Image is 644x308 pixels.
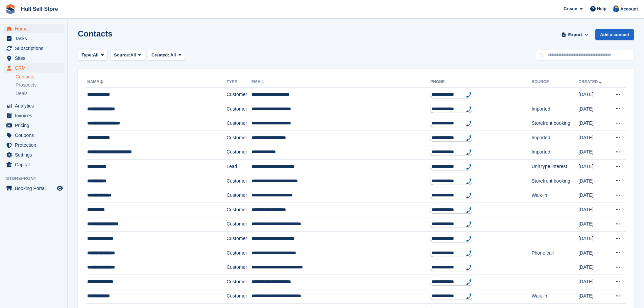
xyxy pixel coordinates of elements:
span: Deals [16,90,28,97]
a: menu [3,160,64,169]
img: stora-icon-8386f47178a22dfd0bd8f6a31ec36ba5ce8667c1dd55bd0f319d3a0aa187defe.svg [5,4,16,14]
span: Export [568,31,582,38]
img: hfpfyWBK5wQHBAGPgDf9c6qAYOxxMAAAAASUVORK5CYII= [466,236,472,242]
a: Deals [16,90,64,97]
a: menu [3,34,64,43]
span: Create [564,5,577,12]
span: Account [620,6,638,13]
span: Subscriptions [15,44,55,53]
span: Coupons [15,131,55,140]
img: hfpfyWBK5wQHBAGPgDf9c6qAYOxxMAAAAASUVORK5CYII= [466,135,472,141]
a: menu [3,63,64,73]
td: [DATE] [578,203,609,217]
img: hfpfyWBK5wQHBAGPgDf9c6qAYOxxMAAAAASUVORK5CYII= [466,178,472,184]
span: CRM [15,63,55,73]
td: Customer [226,102,252,116]
td: Customer [226,174,252,188]
span: Type: [81,52,93,58]
span: Prospects [16,82,37,88]
th: Phone [430,77,532,88]
td: Walk-in [531,188,578,203]
td: Customer [226,232,252,246]
span: Settings [15,150,55,160]
a: menu [3,53,64,63]
button: Export [560,29,590,40]
td: Phone call [531,246,578,260]
a: Hull Self Store [18,3,61,15]
a: menu [3,150,64,160]
img: hfpfyWBK5wQHBAGPgDf9c6qAYOxxMAAAAASUVORK5CYII= [466,264,472,270]
td: Customer [226,217,252,232]
span: Capital [15,160,55,169]
img: Hull Self Store [613,5,619,12]
a: Name [87,79,104,84]
img: hfpfyWBK5wQHBAGPgDf9c6qAYOxxMAAAAASUVORK5CYII= [466,149,472,155]
td: Lead [226,160,252,174]
td: [DATE] [578,217,609,232]
td: [DATE] [578,131,609,145]
a: Created [578,79,603,84]
a: menu [3,131,64,140]
span: Invoices [15,111,55,120]
span: Booking Portal [15,184,55,193]
td: Customer [226,188,252,203]
a: menu [3,140,64,150]
td: Customer [226,275,252,289]
td: Unit type interest [531,160,578,174]
span: Storefront [6,175,67,182]
td: [DATE] [578,232,609,246]
span: Tasks [15,34,55,43]
a: menu [3,184,64,193]
span: All [170,52,176,57]
button: Source: All [110,50,145,61]
td: [DATE] [578,174,609,188]
td: [DATE] [578,275,609,289]
a: Add a contact [595,29,634,40]
span: Analytics [15,101,55,111]
td: Imported [531,131,578,145]
th: Source [531,77,578,88]
img: hfpfyWBK5wQHBAGPgDf9c6qAYOxxMAAAAASUVORK5CYII= [466,250,472,256]
a: menu [3,111,64,120]
td: Customer [226,260,252,275]
td: [DATE] [578,289,609,304]
span: Protection [15,140,55,150]
td: Storefront booking [531,174,578,188]
td: Customer [226,203,252,217]
td: [DATE] [578,188,609,203]
img: hfpfyWBK5wQHBAGPgDf9c6qAYOxxMAAAAASUVORK5CYII= [466,207,472,213]
td: [DATE] [578,145,609,160]
span: Source: [114,52,130,58]
td: Storefront booking [531,116,578,131]
td: Customer [226,88,252,102]
span: Help [597,5,606,12]
td: Customer [226,116,252,131]
span: All [93,52,99,58]
span: Sites [15,53,55,63]
td: [DATE] [578,88,609,102]
a: menu [3,121,64,130]
button: Created: All [148,50,185,61]
td: Imported [531,145,578,160]
td: [DATE] [578,246,609,260]
td: [DATE] [578,116,609,131]
a: Contacts [16,74,64,80]
span: Home [15,24,55,33]
img: hfpfyWBK5wQHBAGPgDf9c6qAYOxxMAAAAASUVORK5CYII= [466,92,472,98]
img: hfpfyWBK5wQHBAGPgDf9c6qAYOxxMAAAAASUVORK5CYII= [466,293,472,299]
img: hfpfyWBK5wQHBAGPgDf9c6qAYOxxMAAAAASUVORK5CYII= [466,279,472,285]
td: [DATE] [578,102,609,116]
button: Type: All [78,50,108,61]
a: Prospects [16,81,64,89]
h1: Contacts [78,29,113,38]
td: Walk-in [531,289,578,304]
img: hfpfyWBK5wQHBAGPgDf9c6qAYOxxMAAAAASUVORK5CYII= [466,120,472,126]
img: hfpfyWBK5wQHBAGPgDf9c6qAYOxxMAAAAASUVORK5CYII= [466,192,472,198]
td: Customer [226,145,252,160]
img: hfpfyWBK5wQHBAGPgDf9c6qAYOxxMAAAAASUVORK5CYII= [466,221,472,227]
span: Pricing [15,121,55,130]
img: hfpfyWBK5wQHBAGPgDf9c6qAYOxxMAAAAASUVORK5CYII= [466,106,472,112]
img: hfpfyWBK5wQHBAGPgDf9c6qAYOxxMAAAAASUVORK5CYII= [466,164,472,170]
span: Created: [151,52,169,57]
td: Customer [226,246,252,260]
